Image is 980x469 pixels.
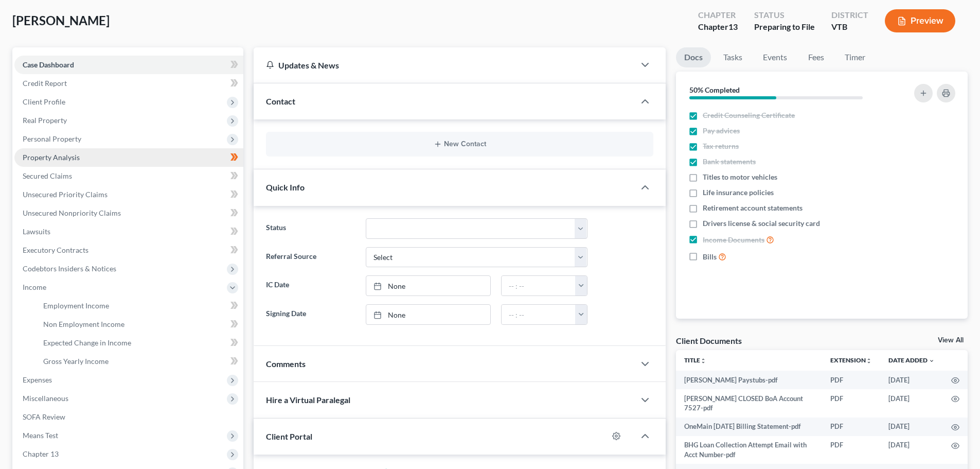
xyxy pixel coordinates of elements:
[261,218,360,239] label: Status
[676,418,822,436] td: OneMain [DATE] Billing Statement-pdf
[698,21,738,33] div: Chapter
[43,338,131,347] span: Expected Change in Income
[23,97,65,106] span: Client Profile
[43,301,109,310] span: Employment Income
[14,408,243,426] a: SOFA Review
[266,96,295,106] span: Contact
[703,252,717,262] span: Bills
[676,371,822,389] td: [PERSON_NAME] Paystubs-pdf
[703,172,777,182] span: Titles to motor vehicles
[261,247,360,268] label: Referral Source
[703,157,756,167] span: Bank statements
[831,21,868,33] div: VTB
[822,371,880,389] td: PDF
[23,394,68,403] span: Miscellaneous
[754,9,815,21] div: Status
[23,264,116,273] span: Codebtors Insiders & Notices
[885,9,955,32] button: Preview
[831,9,868,21] div: District
[700,358,706,364] i: unfold_more
[684,356,706,364] a: Titleunfold_more
[23,79,67,88] span: Credit Report
[698,9,738,21] div: Chapter
[880,371,943,389] td: [DATE]
[23,375,52,384] span: Expenses
[703,110,795,120] span: Credit Counseling Certificate
[830,356,872,364] a: Extensionunfold_more
[676,335,742,346] div: Client Documents
[822,389,880,418] td: PDF
[880,418,943,436] td: [DATE]
[23,449,59,458] span: Chapter 13
[23,134,81,143] span: Personal Property
[274,140,645,148] button: New Contact
[23,283,46,291] span: Income
[43,357,109,366] span: Gross Yearly Income
[266,431,312,441] span: Client Portal
[822,418,880,436] td: PDF
[689,85,740,94] strong: 50% Completed
[35,334,243,352] a: Expected Change in Income
[35,297,243,315] a: Employment Income
[23,153,80,162] span: Property Analysis
[502,276,576,296] input: -- : --
[14,241,243,259] a: Executory Contracts
[880,436,943,464] td: [DATE]
[366,276,490,296] a: None
[266,359,306,369] span: Comments
[266,182,305,192] span: Quick Info
[23,431,58,440] span: Means Test
[266,395,350,405] span: Hire a Virtual Paralegal
[261,304,360,325] label: Signing Date
[799,47,832,67] a: Fees
[866,358,872,364] i: unfold_more
[14,56,243,74] a: Case Dashboard
[23,60,74,69] span: Case Dashboard
[703,187,774,198] span: Life insurance policies
[35,315,243,334] a: Non Employment Income
[703,126,740,136] span: Pay advices
[755,47,795,67] a: Events
[23,412,65,421] span: SOFA Review
[754,21,815,33] div: Preparing to File
[676,389,822,418] td: [PERSON_NAME] CLOSED BoA Account 7527-pdf
[880,389,943,418] td: [DATE]
[676,47,711,67] a: Docs
[836,47,874,67] a: Timer
[888,356,935,364] a: Date Added expand_more
[266,60,622,71] div: Updates & News
[14,185,243,204] a: Unsecured Priority Claims
[14,167,243,185] a: Secured Claims
[23,209,121,217] span: Unsecured Nonpriority Claims
[43,320,124,328] span: Non Employment Income
[23,190,108,199] span: Unsecured Priority Claims
[822,436,880,464] td: PDF
[14,222,243,241] a: Lawsuits
[703,218,820,229] span: Drivers license & social security card
[703,235,764,245] span: Income Documents
[14,74,243,93] a: Credit Report
[715,47,751,67] a: Tasks
[35,352,243,371] a: Gross Yearly Income
[23,227,50,236] span: Lawsuits
[12,13,110,28] span: [PERSON_NAME]
[703,203,803,213] span: Retirement account statements
[23,116,67,125] span: Real Property
[366,305,490,324] a: None
[14,204,243,222] a: Unsecured Nonpriority Claims
[502,305,576,324] input: -- : --
[676,436,822,464] td: BHG Loan Collection Attempt Email with Acct Number-pdf
[929,358,935,364] i: expand_more
[23,246,88,254] span: Executory Contracts
[728,22,738,31] span: 13
[938,337,964,344] a: View All
[703,141,739,151] span: Tax returns
[261,275,360,296] label: IC Date
[14,148,243,167] a: Property Analysis
[23,171,72,180] span: Secured Claims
